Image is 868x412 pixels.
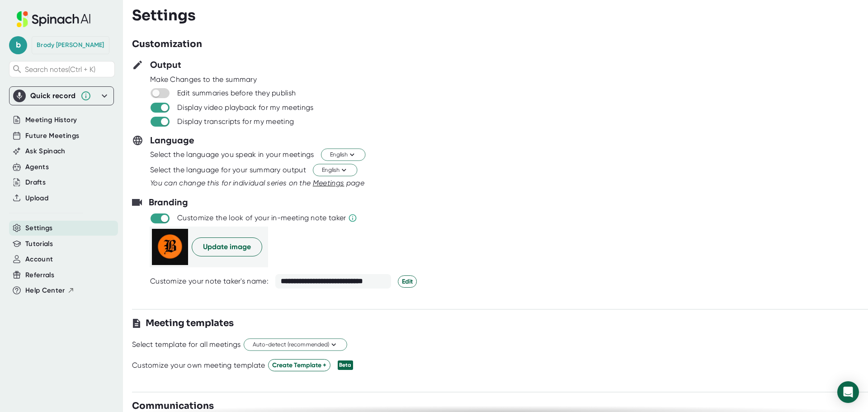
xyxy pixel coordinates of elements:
div: Display video playback for my meetings [177,103,313,112]
span: English [322,166,348,175]
div: Customize your note taker's name: [150,277,269,286]
div: Customize the look of your in-meeting note taker [177,213,346,223]
button: Meeting History [25,115,77,125]
button: Create Template + [268,359,330,371]
span: Search notes (Ctrl + K) [25,65,95,74]
i: You can change this for individual series on the page [150,179,364,187]
button: Ask Spinach [25,146,66,156]
h3: Customization [132,38,202,51]
h3: Branding [149,195,188,209]
div: Customize your own meeting template [132,361,265,370]
button: Help Center [25,285,75,296]
div: Select the language for your summary output [150,166,306,175]
div: Quick record [13,87,110,105]
span: b [9,36,27,54]
h3: Meeting templates [146,317,234,330]
span: Meetings [313,179,344,187]
button: Auto-detect (recommended) [244,339,347,351]
button: English [313,164,357,176]
img: picture [152,229,188,265]
div: Make Changes to the summary [150,75,868,84]
button: Future Meetings [25,131,79,141]
span: English [330,151,356,159]
button: Edit [398,275,417,288]
div: Select template for all meetings [132,340,241,349]
button: Referrals [25,270,54,280]
div: Display transcripts for my meeting [177,117,294,126]
h3: Output [150,58,181,71]
h3: Settings [132,7,196,24]
span: Help Center [25,285,65,296]
div: Edit summaries before they publish [177,89,296,98]
button: Tutorials [25,239,53,249]
button: Upload [25,193,48,204]
div: Select the language you speak in your meetings [150,150,314,159]
span: Update image [203,242,251,252]
h3: Language [150,133,194,147]
div: Open Intercom Messenger [837,381,859,403]
div: Beta [338,360,353,370]
button: Account [25,254,53,265]
button: Drafts [25,177,46,188]
div: Brody Baxter [37,41,104,49]
button: Update image [192,237,262,256]
button: Meetings [313,178,344,189]
button: English [321,149,365,161]
span: Edit [402,277,413,286]
div: Quick record [30,91,76,100]
button: Settings [25,223,53,233]
span: Create Template + [272,360,326,370]
button: Agents [25,162,49,172]
span: Auto-detect (recommended) [253,341,338,349]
